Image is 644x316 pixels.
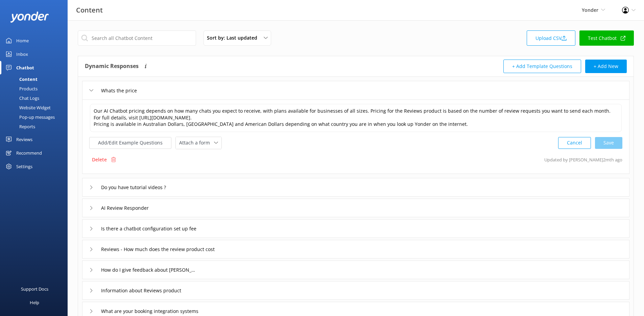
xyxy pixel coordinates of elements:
div: Settings [16,160,32,173]
div: Reviews [16,133,32,146]
div: Reports [4,122,35,131]
a: Content [4,74,68,84]
input: Search all Chatbot Content [78,30,196,46]
button: + Add Template Questions [503,60,581,73]
div: Website Widget [4,103,51,112]
a: Pop-up messages [4,112,68,122]
button: Add/Edit Example Questions [89,137,171,149]
div: Pop-up messages [4,112,55,122]
div: Recommend [16,146,42,160]
div: Chatbot [16,61,34,74]
div: Home [16,34,29,47]
span: Sort by: Last updated [207,34,261,42]
div: Chat Logs [4,93,39,103]
img: yonder-white-logo.png [10,12,49,23]
a: Test Chatbot [579,30,634,46]
a: Chat Logs [4,93,68,103]
button: Cancel [558,137,591,149]
a: Reports [4,122,68,131]
div: Products [4,84,38,93]
p: Delete [92,156,107,163]
a: Upload CSV [527,30,575,46]
div: Help [30,296,39,309]
a: Products [4,84,68,93]
a: Website Widget [4,103,68,112]
div: Support Docs [21,282,48,296]
div: Inbox [16,47,28,61]
button: + Add New [585,60,627,73]
h4: Dynamic Responses [85,60,139,73]
span: Yonder [582,7,598,13]
h3: Content [76,5,103,16]
textarea: Our AI Chatbot pricing depends on how many chats you expect to receive, with plans available for ... [90,104,622,132]
span: Attach a form [179,139,214,146]
p: Updated by [PERSON_NAME] 2mth ago [544,153,622,166]
div: Content [4,74,38,84]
